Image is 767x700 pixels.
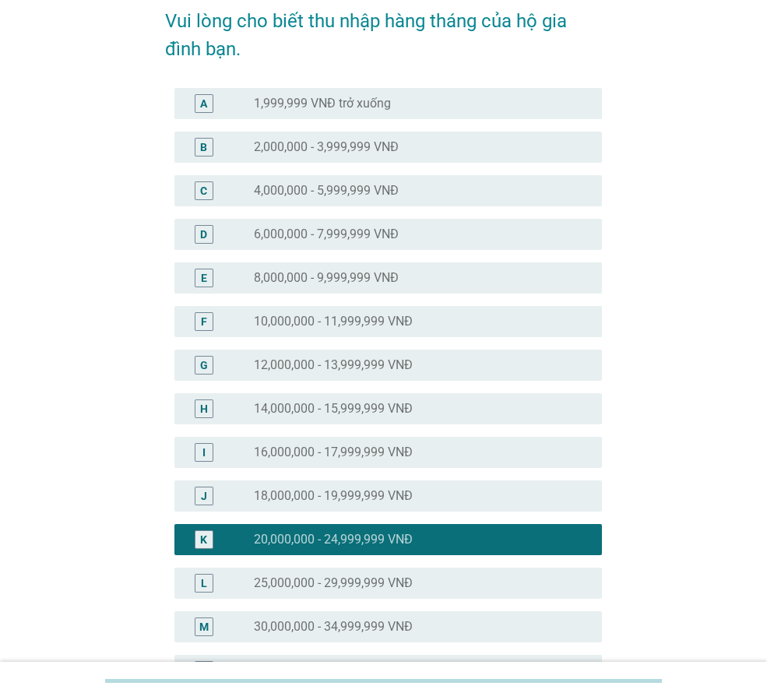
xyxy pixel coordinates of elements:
[201,575,207,591] div: L
[254,575,413,591] label: 25,000,000 - 29,999,999 VNĐ
[201,487,207,504] div: J
[200,226,207,242] div: D
[200,139,207,155] div: B
[254,314,413,329] label: 10,000,000 - 11,999,999 VNĐ
[254,401,413,417] label: 14,000,000 - 15,999,999 VNĐ
[254,227,399,242] label: 6,000,000 - 7,999,999 VNĐ
[202,444,206,460] div: I
[199,618,209,635] div: M
[254,270,399,286] label: 8,000,000 - 9,999,999 VNĐ
[254,445,413,460] label: 16,000,000 - 17,999,999 VNĐ
[254,357,413,373] label: 12,000,000 - 13,999,999 VNĐ
[200,182,207,199] div: C
[200,357,208,373] div: G
[254,96,391,111] label: 1,999,999 VNĐ trở xuống
[254,183,399,199] label: 4,000,000 - 5,999,999 VNĐ
[254,619,413,635] label: 30,000,000 - 34,999,999 VNĐ
[254,488,413,504] label: 18,000,000 - 19,999,999 VNĐ
[200,400,208,417] div: H
[201,313,207,329] div: F
[200,531,207,547] div: K
[254,532,413,547] label: 20,000,000 - 24,999,999 VNĐ
[200,95,207,111] div: A
[201,269,207,286] div: E
[254,139,399,155] label: 2,000,000 - 3,999,999 VNĐ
